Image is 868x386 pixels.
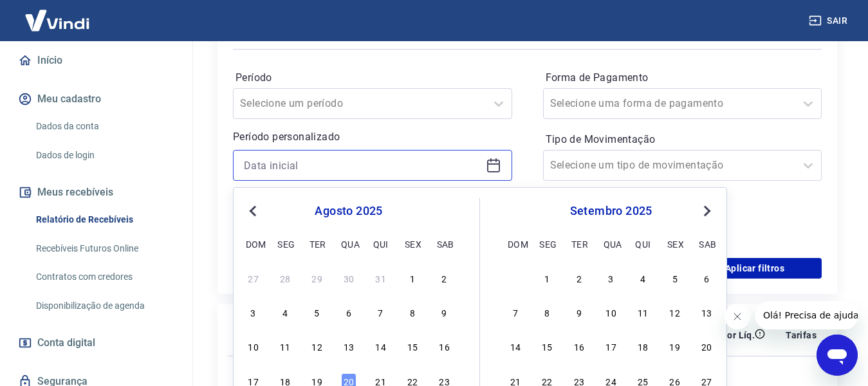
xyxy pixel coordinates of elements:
[233,129,512,145] p: Período personalizado
[341,236,356,252] div: qua
[506,203,716,219] div: setembro 2025
[15,85,177,113] button: Meu cadastro
[8,9,108,19] span: Olá! Precisa de ajuda?
[508,304,523,320] div: Choose domingo, 7 de setembro de 2025
[373,236,389,252] div: qui
[373,304,389,320] div: Choose quinta-feira, 7 de agosto de 2025
[246,338,261,354] div: Choose domingo, 10 de agosto de 2025
[546,70,820,86] label: Forma de Pagamento
[539,304,555,320] div: Choose segunda-feira, 8 de setembro de 2025
[508,338,523,354] div: Choose domingo, 14 de setembro de 2025
[31,293,177,319] a: Disponibilização de agenda
[571,304,587,320] div: Choose terça-feira, 9 de setembro de 2025
[15,46,177,75] a: Início
[246,270,261,286] div: Choose domingo, 27 de julho de 2025
[244,203,454,219] div: agosto 2025
[539,270,555,286] div: Choose segunda-feira, 1 de setembro de 2025
[437,304,452,320] div: Choose sábado, 9 de agosto de 2025
[699,338,714,354] div: Choose sábado, 20 de setembro de 2025
[508,270,523,286] div: Choose domingo, 31 de agosto de 2025
[309,304,325,320] div: Choose terça-feira, 5 de agosto de 2025
[699,203,715,219] button: Next Month
[635,338,651,354] div: Choose quinta-feira, 18 de setembro de 2025
[667,270,683,286] div: Choose sexta-feira, 5 de setembro de 2025
[341,270,356,286] div: Choose quarta-feira, 30 de julho de 2025
[405,236,420,252] div: sex
[635,270,651,286] div: Choose quinta-feira, 4 de setembro de 2025
[667,236,683,252] div: sex
[373,270,389,286] div: Choose quinta-feira, 31 de julho de 2025
[31,142,177,169] a: Dados de login
[235,70,510,86] label: Período
[244,156,481,175] input: Data inicial
[277,236,293,252] div: seg
[635,304,651,320] div: Choose quinta-feira, 11 de setembro de 2025
[571,338,587,354] div: Choose terça-feira, 16 de setembro de 2025
[309,270,325,286] div: Choose terça-feira, 29 de julho de 2025
[539,338,555,354] div: Choose segunda-feira, 15 de setembro de 2025
[309,338,325,354] div: Choose terça-feira, 12 de agosto de 2025
[725,304,750,329] iframe: Fechar mensagem
[786,329,817,342] p: Tarifas
[405,338,420,354] div: Choose sexta-feira, 15 de agosto de 2025
[277,338,293,354] div: Choose segunda-feira, 11 de agosto de 2025
[405,304,420,320] div: Choose sexta-feira, 8 de agosto de 2025
[699,270,714,286] div: Choose sábado, 6 de setembro de 2025
[571,236,587,252] div: ter
[309,236,325,252] div: ter
[31,207,177,233] a: Relatório de Recebíveis
[539,236,555,252] div: seg
[341,304,356,320] div: Choose quarta-feira, 6 de agosto de 2025
[688,258,822,279] button: Aplicar filtros
[806,9,853,33] button: Sair
[508,236,523,252] div: dom
[699,236,714,252] div: sab
[546,132,820,147] label: Tipo de Movimentação
[667,338,683,354] div: Choose sexta-feira, 19 de setembro de 2025
[699,304,714,320] div: Choose sábado, 13 de setembro de 2025
[15,1,99,40] img: Vindi
[604,338,619,354] div: Choose quarta-feira, 17 de setembro de 2025
[604,304,619,320] div: Choose quarta-feira, 10 de setembro de 2025
[341,338,356,354] div: Choose quarta-feira, 13 de agosto de 2025
[15,329,177,357] a: Conta digital
[245,203,261,219] button: Previous Month
[37,334,95,352] span: Conta digital
[437,338,452,354] div: Choose sábado, 16 de agosto de 2025
[31,264,177,290] a: Contratos com credores
[277,270,293,286] div: Choose segunda-feira, 28 de julho de 2025
[31,113,177,140] a: Dados da conta
[246,236,261,252] div: dom
[667,304,683,320] div: Choose sexta-feira, 12 de setembro de 2025
[437,270,452,286] div: Choose sábado, 2 de agosto de 2025
[437,236,452,252] div: sab
[755,301,858,329] iframe: Mensagem da empresa
[604,270,619,286] div: Choose quarta-feira, 3 de setembro de 2025
[571,270,587,286] div: Choose terça-feira, 2 de setembro de 2025
[405,270,420,286] div: Choose sexta-feira, 1 de agosto de 2025
[604,236,619,252] div: qua
[277,304,293,320] div: Choose segunda-feira, 4 de agosto de 2025
[15,178,177,207] button: Meus recebíveis
[31,235,177,262] a: Recebíveis Futuros Online
[817,335,858,376] iframe: Botão para abrir a janela de mensagens
[713,329,755,342] p: Valor Líq.
[373,338,389,354] div: Choose quinta-feira, 14 de agosto de 2025
[635,236,651,252] div: qui
[246,304,261,320] div: Choose domingo, 3 de agosto de 2025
